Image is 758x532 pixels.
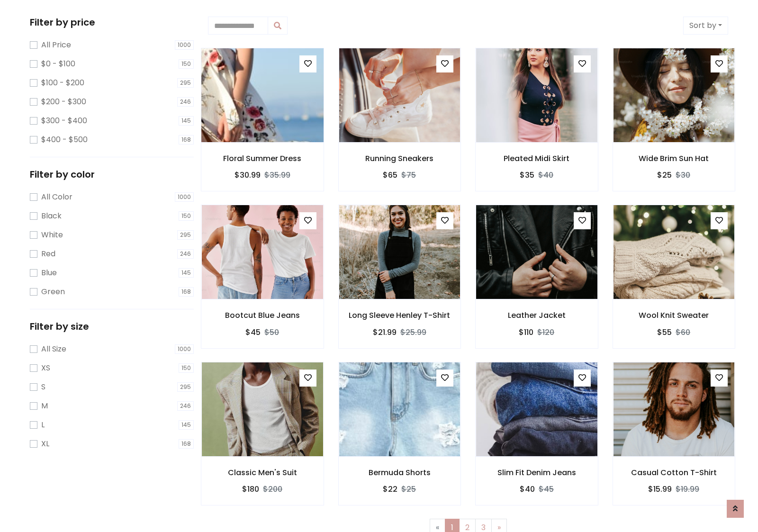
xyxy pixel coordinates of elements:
h6: $110 [519,328,533,337]
span: 168 [179,135,194,144]
h6: $15.99 [648,485,672,494]
label: XL [41,438,49,450]
h5: Filter by color [30,169,194,180]
del: $45 [539,484,554,495]
span: 168 [179,287,194,297]
h6: Floral Summer Dress [201,154,324,163]
h6: $35 [520,171,534,180]
span: 150 [179,211,194,221]
h6: Wide Brim Sun Hat [613,154,735,163]
del: $19.99 [676,484,699,495]
label: $0 - $100 [41,58,75,70]
label: Black [41,210,62,222]
span: 150 [179,363,194,373]
del: $40 [538,170,553,180]
span: 145 [179,268,194,278]
span: 246 [177,249,194,259]
label: $400 - $500 [41,134,88,145]
del: $25.99 [400,327,426,338]
label: Green [41,286,65,298]
h6: $55 [657,328,672,337]
label: All Price [41,39,71,51]
label: All Color [41,191,72,203]
del: $35.99 [264,170,290,180]
del: $75 [401,170,416,180]
span: 246 [177,97,194,107]
del: $120 [537,327,554,338]
label: XS [41,362,50,374]
span: 295 [177,78,194,88]
h6: Slim Fit Denim Jeans [476,468,598,477]
label: S [41,381,45,393]
label: M [41,400,48,412]
del: $50 [264,327,279,338]
label: White [41,229,63,241]
span: 1000 [175,344,194,354]
span: 1000 [175,40,194,50]
h6: Leather Jacket [476,311,598,320]
label: L [41,419,45,431]
span: 145 [179,116,194,126]
h6: Running Sneakers [339,154,461,163]
h6: Bootcut Blue Jeans [201,311,324,320]
span: 145 [179,420,194,430]
h6: $180 [242,485,259,494]
label: Blue [41,267,57,279]
span: 295 [177,230,194,240]
del: $25 [401,484,416,495]
label: $200 - $300 [41,96,86,108]
h5: Filter by size [30,321,194,332]
h6: Pleated Midi Skirt [476,154,598,163]
h6: $40 [520,485,535,494]
del: $200 [263,484,282,495]
h6: $65 [383,171,397,180]
del: $60 [676,327,690,338]
h6: Long Sleeve Henley T-Shirt [339,311,461,320]
h6: $22 [383,485,397,494]
h6: Bermuda Shorts [339,468,461,477]
label: All Size [41,343,66,355]
label: Red [41,248,55,260]
span: 168 [179,439,194,449]
span: 150 [179,59,194,69]
h6: $21.99 [373,328,397,337]
h6: Casual Cotton T-Shirt [613,468,735,477]
h6: $30.99 [235,171,261,180]
h6: Classic Men's Suit [201,468,324,477]
label: $300 - $400 [41,115,87,126]
span: 1000 [175,192,194,202]
h5: Filter by price [30,17,194,28]
span: 295 [177,382,194,392]
button: Sort by [683,17,728,35]
h6: $25 [657,171,672,180]
label: $100 - $200 [41,77,84,89]
del: $30 [676,170,690,180]
h6: Wool Knit Sweater [613,311,735,320]
span: 246 [177,401,194,411]
h6: $45 [245,328,261,337]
